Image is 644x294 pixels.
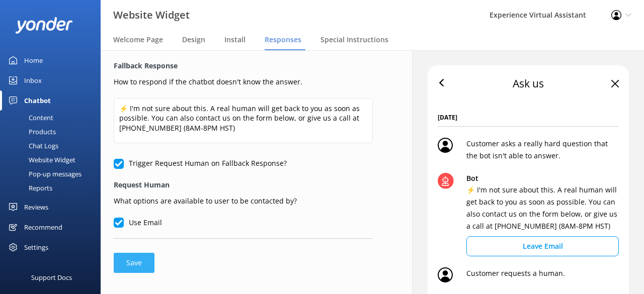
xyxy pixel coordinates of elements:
button: Leave Email [466,236,619,256]
p: What options are available to user to be contacted by? [114,193,373,207]
p: Customer asks a really hard question that the bot isn't able to answer. [466,138,619,162]
span: Install [224,35,246,45]
a: Content [6,111,101,125]
p: How to respond if the chatbot doesn't know the answer. [114,74,373,87]
div: Chatbot [24,90,51,111]
div: Website Widget [6,153,75,167]
p: Customer requests a human. [466,267,565,286]
a: Pop-up messages [6,167,101,181]
div: Support Docs [31,267,72,287]
label: Request Human [114,179,373,190]
span: Design [182,35,205,45]
div: Settings [24,237,48,257]
div: Home [24,50,43,70]
p: Bot [466,173,619,184]
div: Reports [6,181,52,195]
a: Reports [6,181,101,195]
span: [DATE] [438,113,619,127]
a: Products [6,125,101,139]
label: Use Email [114,217,162,228]
div: Ask us [513,75,544,92]
h3: Website Widget [113,7,190,23]
div: Content [6,111,53,125]
a: Chat Logs [6,139,101,153]
textarea: ⚡ I'm not sure about this. A real human will get back to you as soon as possible. You can also co... [114,98,373,143]
label: Fallback Response [114,60,373,71]
span: Special Instructions [320,35,388,45]
div: Chat Logs [6,139,58,153]
img: yonder-white-logo.png [15,17,73,34]
span: Responses [265,35,301,45]
button: Save [114,253,154,273]
div: Reviews [24,197,48,217]
div: Products [6,125,56,139]
label: Trigger Request Human on Fallback Response? [114,158,287,169]
p: ⚡ I'm not sure about this. A real human will get back to you as soon as possible. You can also co... [466,184,619,232]
div: Recommend [24,217,62,237]
span: Welcome Page [113,35,163,45]
div: Pop-up messages [6,167,82,181]
a: Website Widget [6,153,101,167]
div: Inbox [24,70,42,90]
